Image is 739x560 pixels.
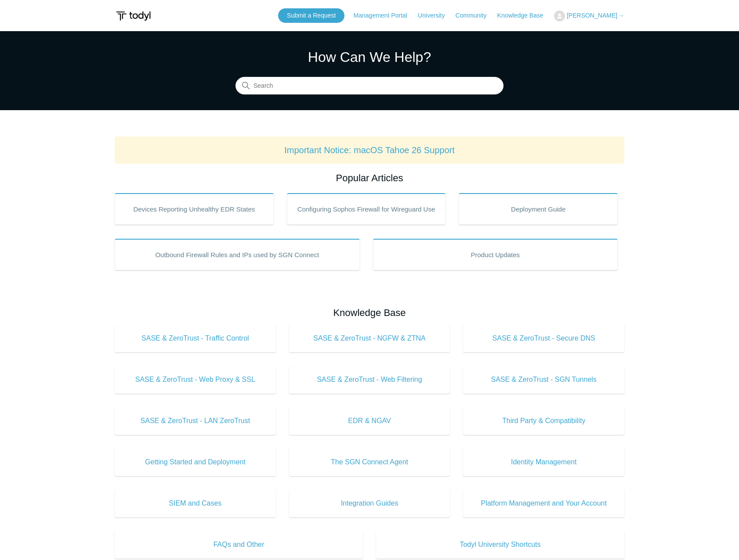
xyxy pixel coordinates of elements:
a: SASE & ZeroTrust - Traffic Control [115,324,276,352]
h2: Popular Articles [115,171,624,185]
a: Configuring Sophos Firewall for Wireguard Use [287,193,446,225]
a: Knowledge Base [497,11,552,20]
span: Integration Guides [302,498,437,509]
a: SASE & ZeroTrust - LAN ZeroTrust [115,407,276,435]
a: EDR & NGAV [289,407,450,435]
a: Deployment Guide [459,193,618,225]
a: The SGN Connect Agent [289,448,450,476]
span: SASE & ZeroTrust - NGFW & ZTNA [302,333,437,344]
span: The SGN Connect Agent [302,457,437,467]
a: Integration Guides [289,489,450,517]
a: Third Party & Compatibility [463,407,624,435]
a: SASE & ZeroTrust - SGN Tunnels [463,366,624,394]
span: SASE & ZeroTrust - Web Filtering [302,374,437,385]
span: FAQs and Other [128,539,350,550]
a: Important Notice: macOS Tahoe 26 Support [284,145,455,155]
span: Platform Management and Your Account [476,498,611,509]
a: Management Portal [354,11,416,20]
input: Search [235,77,504,95]
button: [PERSON_NAME] [554,11,624,22]
a: SIEM and Cases [115,489,276,517]
a: Submit a Request [278,8,344,23]
span: SASE & ZeroTrust - Web Proxy & SSL [128,374,263,385]
a: Outbound Firewall Rules and IPs used by SGN Connect [115,239,360,270]
a: Product Updates [373,239,618,270]
span: SASE & ZeroTrust - Traffic Control [128,333,263,344]
span: [PERSON_NAME] [567,12,617,19]
span: Identity Management [476,457,611,467]
a: SASE & ZeroTrust - Secure DNS [463,324,624,352]
span: Getting Started and Deployment [128,457,263,467]
a: FAQs and Other [115,531,363,559]
a: SASE & ZeroTrust - Web Proxy & SSL [115,366,276,394]
span: Todyl University Shortcuts [389,539,611,550]
img: Todyl Support Center Help Center home page [115,8,152,24]
span: SASE & ZeroTrust - LAN ZeroTrust [128,416,263,426]
a: Getting Started and Deployment [115,448,276,476]
h2: Knowledge Base [115,305,624,320]
a: Devices Reporting Unhealthy EDR States [115,193,274,225]
a: Identity Management [463,448,624,476]
a: SASE & ZeroTrust - NGFW & ZTNA [289,324,450,352]
a: Platform Management and Your Account [463,489,624,517]
span: SASE & ZeroTrust - Secure DNS [476,333,611,344]
span: Third Party & Compatibility [476,416,611,426]
h1: How Can We Help? [235,47,504,68]
a: Todyl University Shortcuts [376,531,624,559]
span: EDR & NGAV [302,416,437,426]
a: Community [456,11,496,20]
a: University [418,11,453,20]
span: SIEM and Cases [128,498,263,509]
a: SASE & ZeroTrust - Web Filtering [289,366,450,394]
span: SASE & ZeroTrust - SGN Tunnels [476,374,611,385]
